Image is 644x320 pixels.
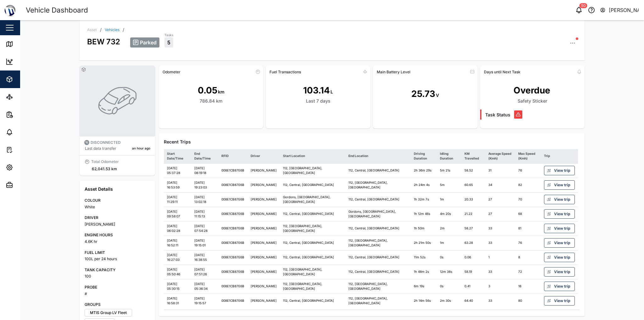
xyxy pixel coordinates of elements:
[544,209,575,219] a: View trip
[164,236,191,250] td: [DATE] 16:52:11
[485,178,515,192] td: 34
[515,265,541,279] td: 72
[218,192,247,207] td: 008E1CB87E6B
[247,178,280,192] td: [PERSON_NAME]
[411,163,436,178] td: 2h 36m 29s
[485,250,515,265] td: 1
[515,163,541,178] td: 76
[485,192,515,207] td: 27
[515,207,541,221] td: 68
[515,294,541,308] td: 80
[91,159,119,165] div: Total Odometer
[191,265,218,279] td: [DATE] 07:51:26
[16,76,36,83] div: Assets
[164,207,191,221] td: [DATE] 09:58:07
[461,279,485,294] td: 0.41
[87,28,97,32] div: Asset
[544,253,575,262] a: View trip
[437,178,461,192] td: 5m
[411,87,435,101] div: 25.73
[485,149,515,164] th: Average Speed (Kmh)
[191,250,218,265] td: [DATE] 16:38:55
[280,236,345,250] td: 112, Central, [GEOGRAPHIC_DATA]
[437,149,461,164] th: Idling Duration
[544,282,575,291] a: View trip
[191,192,218,207] td: [DATE] 13:02:18
[85,267,150,273] div: TANK CAPACITY
[247,250,280,265] td: [PERSON_NAME]
[485,163,515,178] td: 31
[92,166,117,172] div: 62,041.53 km
[123,28,124,32] div: /
[345,192,411,207] td: 112, Central, [GEOGRAPHIC_DATA]
[345,250,411,265] td: 112, Central, [GEOGRAPHIC_DATA]
[461,294,485,308] td: 64.40
[554,224,570,233] span: View trip
[461,178,485,192] td: 60.65
[303,84,330,97] div: 103.14
[544,267,575,277] a: View trip
[85,232,150,238] div: ENGINE HOURS
[164,138,580,145] div: Recent Trips
[200,98,222,104] div: 786.84 km
[437,236,461,250] td: 1m
[345,221,411,236] td: 112, Central, [GEOGRAPHIC_DATA]
[85,198,150,204] div: COLOUR
[554,253,570,262] span: View trip
[247,294,280,308] td: [PERSON_NAME]
[544,224,575,233] a: View trip
[280,279,345,294] td: 112, [GEOGRAPHIC_DATA], [GEOGRAPHIC_DATA]
[91,140,121,146] div: DISCONNECTED
[280,163,345,178] td: 112, [GEOGRAPHIC_DATA], [GEOGRAPHIC_DATA]
[87,32,120,48] div: BEW 732
[164,279,191,294] td: [DATE] 05:30:15
[580,3,587,8] div: 50
[411,192,436,207] td: 1h 32m 7s
[191,149,218,164] th: End Date/Time
[480,111,585,118] div: Task Status
[306,98,330,104] div: Last 7 days
[437,265,461,279] td: 12m 38s
[16,111,38,118] div: Reports
[345,294,411,308] td: 112, [GEOGRAPHIC_DATA], [GEOGRAPHIC_DATA]
[218,149,247,164] th: RFID
[163,70,180,74] div: Odometer
[280,149,345,164] th: Start Location
[85,146,116,152] div: Last data transfer
[600,6,639,14] button: [PERSON_NAME]
[515,250,541,265] td: 8
[437,221,461,236] td: 2m
[461,265,485,279] td: 58.19
[345,265,411,279] td: 112, Central, [GEOGRAPHIC_DATA]
[411,221,436,236] td: 1h 50m
[437,192,461,207] td: 1m
[609,6,639,14] div: [PERSON_NAME]
[85,284,150,290] div: PROBE
[437,163,461,178] td: 5m 21s
[345,149,411,164] th: End Location
[16,146,34,153] div: Tasks
[191,207,218,221] td: [DATE] 11:15:13
[132,146,150,151] div: an hour ago
[554,282,570,291] span: View trip
[85,204,150,210] div: White
[218,265,247,279] td: 008E1CB87E6B
[218,163,247,178] td: 008E1CB87E6B
[485,207,515,221] td: 27
[280,265,345,279] td: 112, [GEOGRAPHIC_DATA], [GEOGRAPHIC_DATA]
[85,309,132,317] label: MTIS Group LV Fleet
[164,178,191,192] td: [DATE] 16:53:59
[554,210,570,218] span: View trip
[85,302,150,308] div: GROUPS
[247,207,280,221] td: [PERSON_NAME]
[515,279,541,294] td: 18
[544,296,575,306] a: View trip
[544,195,575,204] a: View trip
[16,182,35,188] div: Admin
[345,178,411,192] td: 112, [GEOGRAPHIC_DATA], [GEOGRAPHIC_DATA]
[85,273,150,279] div: 100
[411,149,436,164] th: Driving Duration
[269,70,301,74] div: Fuel Transactions
[191,178,218,192] td: [DATE] 19:23:03
[345,279,411,294] td: 112, [GEOGRAPHIC_DATA], [GEOGRAPHIC_DATA]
